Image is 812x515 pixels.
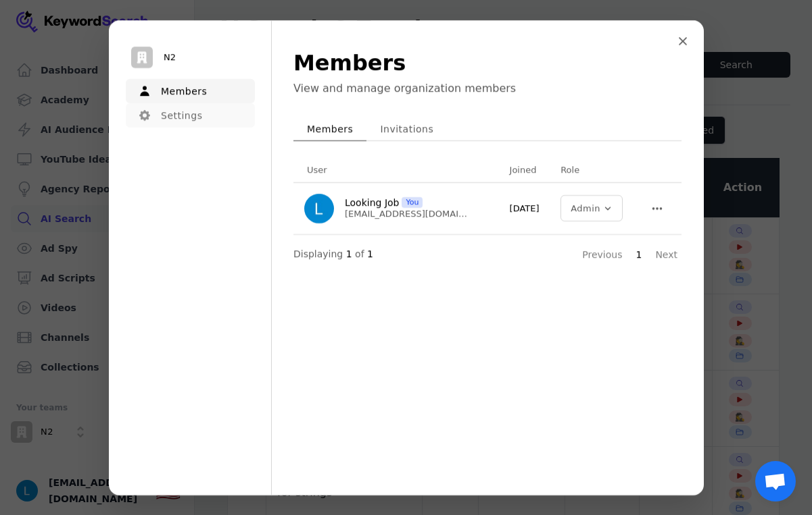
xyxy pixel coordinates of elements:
p: [EMAIL_ADDRESS][DOMAIN_NAME] [345,209,472,219]
button: Invitations [366,117,447,141]
span: 1 [345,248,352,259]
th: User [293,163,504,183]
button: Admin [560,194,623,221]
th: Role [555,163,642,183]
p: N2 [164,51,176,63]
span: Looking Job [345,196,399,209]
th: Joined [504,163,555,183]
button: Members [126,79,255,103]
img: N2 [131,47,153,68]
button: Settings [126,103,255,128]
td: [DATE] [504,188,555,228]
span: You [402,197,423,208]
p: View and manage organization members [293,82,682,95]
span: Displaying [293,248,343,259]
button: Members [293,117,366,141]
img: Looking Job [304,193,334,223]
div: Open chat [755,461,796,502]
h1: Members [293,47,682,79]
button: 1 [631,245,646,263]
button: Close modal [671,29,695,53]
span: of [355,248,364,259]
span: 1 [367,248,373,259]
